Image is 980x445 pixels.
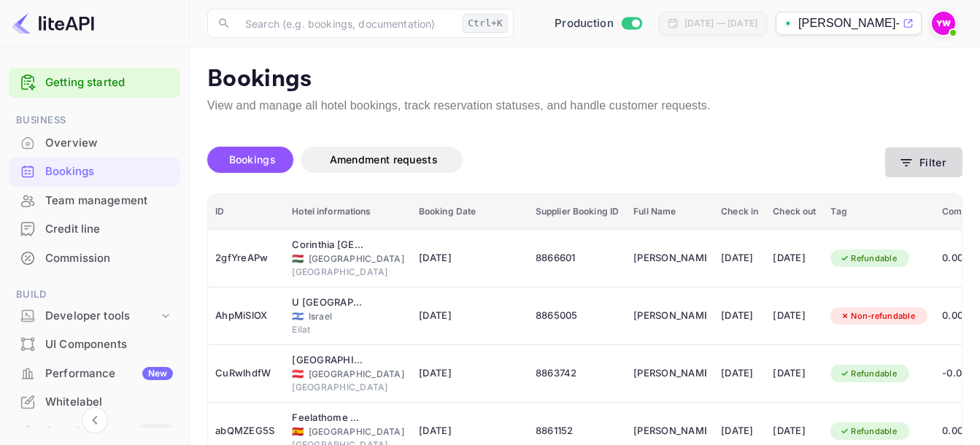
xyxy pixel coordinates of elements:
div: 8866601 [536,247,619,270]
span: Production [555,15,614,32]
div: 8861152 [536,419,619,443]
span: Bookings [229,153,276,166]
div: Credit line [45,221,173,238]
div: Feelathome Casa Bertrand [292,411,365,425]
th: ID [208,194,285,230]
div: CuRwlhdfW [215,362,277,385]
span: [DATE] [419,308,521,324]
div: [DATE] [773,247,816,270]
a: Credit line [9,215,180,242]
span: [DATE] [419,365,521,382]
a: UI Components [9,330,180,357]
div: Whitelabel [9,388,180,417]
div: abQMZEG5S [215,419,277,443]
div: [DATE] [773,362,816,385]
a: Getting started [45,74,173,91]
span: [DATE] [419,250,521,266]
a: Overview [9,129,180,156]
th: Full Name [626,194,714,230]
div: Overview [45,135,173,152]
a: PerformanceNew [9,360,180,387]
div: Corinthia Budapest [292,238,365,252]
div: Non-refundable [830,307,925,325]
div: [GEOGRAPHIC_DATA] [292,266,404,279]
div: Refundable [830,365,906,383]
div: Eilat [292,323,404,336]
th: Check in [714,194,765,230]
div: SHOSHANA SHALOM [633,362,706,385]
div: [DATE] [721,362,758,385]
span: [DATE] [419,423,521,439]
div: Ctrl+K [463,14,508,33]
div: [DATE] [721,419,758,443]
div: NETA YUNGER [633,419,706,443]
div: UDI SOFER [633,304,706,328]
div: Israel [292,310,404,323]
th: Tag [823,194,935,230]
div: [DATE] [721,304,758,328]
div: [DATE] — [DATE] [684,17,757,30]
div: [GEOGRAPHIC_DATA] [292,381,404,394]
div: [DATE] [773,304,816,328]
div: 2gfYreAPw [215,247,277,270]
div: Commission [9,244,180,273]
span: Spain [292,427,304,436]
p: [PERSON_NAME]-totravel... [798,15,900,32]
p: View and manage all hotel bookings, track reservation statuses, and handle customer requests. [207,97,962,115]
div: Switch to Sandbox mode [549,15,647,32]
img: Yahav Winkler [932,12,955,35]
div: Bookings [45,163,173,180]
div: Team management [9,187,180,215]
div: Bookings [9,158,180,186]
span: Hungary [292,254,304,263]
div: [DATE] [773,419,816,443]
div: U Magic Palace [292,295,365,310]
div: UI Components [9,330,180,359]
div: [GEOGRAPHIC_DATA] [292,252,404,266]
p: Bookings [207,65,962,94]
img: LiteAPI logo [12,12,94,35]
div: [DATE] [721,247,758,270]
span: Austria [292,369,304,379]
th: Hotel informations [285,194,412,230]
div: Overview [9,129,180,158]
span: Amendment requests [330,153,438,166]
div: account-settings tabs [207,147,885,173]
th: Booking Date [412,194,528,230]
div: 8863742 [536,362,619,385]
span: Israel [292,311,304,321]
div: AhpMiSlOX [215,304,277,328]
div: Whitelabel [45,394,173,411]
a: Team management [9,187,180,214]
span: Business [9,112,180,128]
div: New [142,367,173,380]
div: Developer tools [45,308,158,325]
div: UI Components [45,336,173,353]
span: Build [9,287,180,303]
a: Commission [9,244,180,271]
div: Refundable [830,422,906,441]
a: Bookings [9,158,180,185]
div: 8865005 [536,304,619,328]
div: [GEOGRAPHIC_DATA] [292,425,404,438]
div: [GEOGRAPHIC_DATA] [292,368,404,381]
div: Getting started [9,68,180,98]
div: Performance [45,365,173,382]
div: Developer tools [9,303,180,329]
input: Search (e.g. bookings, documentation) [236,9,457,38]
div: OFIR TOBBY [633,247,706,270]
div: PerformanceNew [9,360,180,388]
th: Supplier Booking ID [528,194,626,230]
div: Team management [45,193,173,209]
div: Vienna Marriott Hotel [292,353,365,368]
th: Check out [765,194,823,230]
a: Whitelabel [9,388,180,415]
div: Credit line [9,215,180,244]
button: Collapse navigation [82,407,108,433]
div: Refundable [830,249,906,268]
button: Filter [885,147,962,177]
div: Commission [45,250,173,267]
